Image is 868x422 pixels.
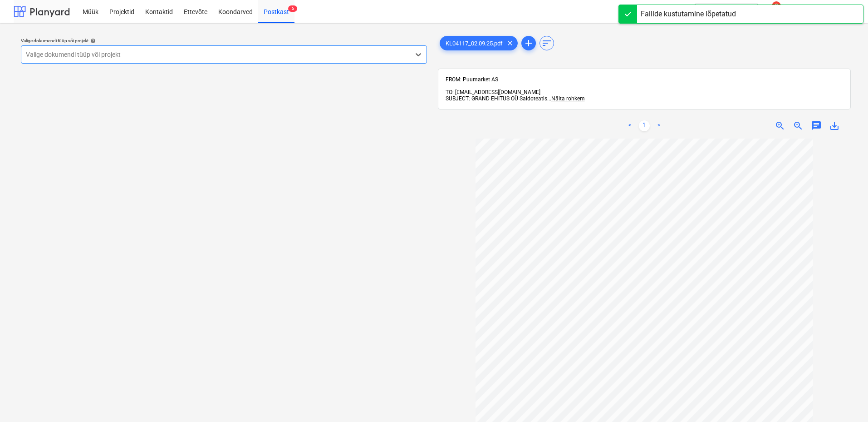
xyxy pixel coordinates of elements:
div: Valige dokumendi tüüp või projekt [21,38,427,44]
span: zoom_in [775,120,785,131]
span: TO: [EMAIL_ADDRESS][DOMAIN_NAME] [446,89,540,95]
span: zoom_out [793,120,804,131]
div: Failide kustutamine lõpetatud [641,9,736,20]
span: chat [811,120,822,131]
span: save_alt [829,120,840,131]
span: ... [547,95,585,102]
a: Page 1 is your current page [639,120,650,131]
iframe: Chat Widget [823,378,868,422]
span: FROM: Puumarket AS [446,76,498,83]
span: sort [541,38,552,49]
div: KL04117_02.09.25.pdf [440,36,518,50]
span: SUBJECT: GRAND EHITUS OÜ Saldoteatis [446,95,547,102]
span: Näita rohkem [551,95,585,102]
span: KL04117_02.09.25.pdf [440,40,508,47]
span: clear [505,38,515,49]
a: Next page [653,120,664,131]
span: add [523,38,534,49]
span: 5 [288,5,297,12]
span: help [88,38,96,44]
a: Previous page [624,120,635,131]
